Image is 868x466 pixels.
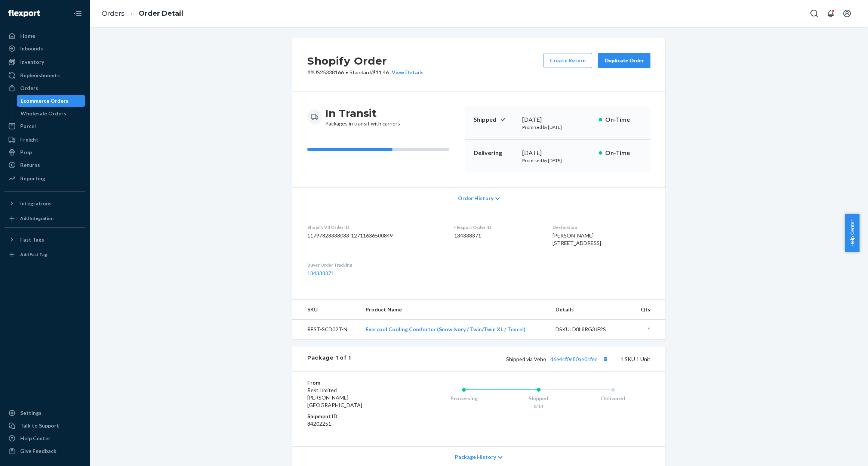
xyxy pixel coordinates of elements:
span: [PERSON_NAME] [STREET_ADDRESS] [552,232,601,246]
p: On-Time [605,149,641,157]
dt: Shopify V3 Order ID [307,224,442,230]
div: Ecommerce Orders [21,97,68,105]
p: On-Time [605,115,641,124]
div: Integrations [20,200,52,207]
div: Shipped [501,395,576,402]
button: Talk to Support [4,420,85,432]
div: Package 1 of 1 [307,354,351,364]
div: Orders [20,84,38,92]
img: Flexport logo [8,10,40,17]
a: Orders [102,9,124,18]
button: Help Center [845,214,859,252]
button: Open account menu [840,6,855,21]
button: Duplicate Order [598,53,650,68]
a: Order Detail [139,9,183,18]
div: DSKU: D8L8RG3JF2S [555,326,626,333]
p: Shipped [474,115,516,124]
button: Give Feedback [4,445,85,457]
button: Open Search Box [807,6,822,21]
iframe: Opens a widget where you can chat to one of our agents [821,444,861,462]
h3: In Transit [325,106,400,120]
div: Processing [427,395,501,402]
div: Help Center [20,435,50,442]
a: Add Fast Tag [4,249,85,261]
a: Inventory [4,56,85,68]
div: Prep [20,149,32,156]
dd: 11797828338033-12711636500849 [307,232,442,239]
a: Add Integration [4,212,85,224]
th: Product Name [360,300,550,320]
button: Close Navigation [70,6,85,21]
th: Qty [631,300,665,320]
a: Returns [4,159,85,171]
div: Settings [20,409,41,417]
div: Returns [20,161,40,169]
button: Integrations [4,198,85,209]
td: REST-SCD02T-N [292,320,360,339]
span: Package History [455,453,496,461]
p: # #US25338166 / $11.46 [307,69,424,76]
dd: 84202251 [307,420,397,428]
div: Delivered [576,395,650,402]
dd: 134338371 [454,232,541,239]
div: [DATE] [522,149,593,157]
div: Packages in transit with carriers [325,106,400,127]
div: 1 SKU 1 Unit [351,354,650,364]
dt: Flexport Order ID [454,224,541,230]
div: Home [20,32,35,40]
div: Inventory [20,58,44,66]
a: Reporting [4,173,85,184]
dt: Destination [552,224,650,230]
span: Shipped via Veho [506,356,610,362]
a: 134338371 [307,270,334,276]
div: Fast Tags [20,236,44,243]
span: Rest Limited [PERSON_NAME][GEOGRAPHIC_DATA] [307,387,362,408]
a: Wholesale Orders [17,108,86,119]
button: Fast Tags [4,234,85,246]
div: Inbounds [20,45,43,52]
p: Delivering [474,149,516,157]
td: 1 [631,320,665,339]
a: Prep [4,146,85,158]
a: Orders [4,82,85,94]
span: Order History [458,195,493,202]
div: Talk to Support [20,422,59,429]
dt: Buyer Order Tracking [307,262,442,268]
div: Freight [20,136,39,143]
a: Ecommerce Orders [17,95,86,107]
a: Parcel [4,120,85,132]
div: Parcel [20,122,36,130]
a: Evercool Cooling Comforter (Snow Ivory / Twin/Twin XL / Tencel) [366,326,526,332]
button: Copy tracking number [600,354,610,364]
div: Replenishments [20,72,60,79]
span: Standard [350,69,371,75]
dt: Shipment ID [307,413,397,420]
a: Settings [4,407,85,419]
th: SKU [292,300,360,320]
a: Replenishments [4,69,85,81]
h2: Shopify Order [307,53,424,69]
a: d6e4cf0e80ae0cfec [550,356,597,362]
div: Add Integration [20,215,53,221]
div: 8/14 [501,403,576,409]
button: Open notifications [823,6,838,21]
a: Home [4,30,85,42]
a: Help Center [4,432,85,444]
div: Give Feedback [20,447,56,455]
th: Details [550,300,632,320]
a: Freight [4,134,85,146]
button: Create Return [544,53,592,68]
div: Wholesale Orders [21,110,66,117]
div: Add Fast Tag [20,251,47,258]
dt: From [307,379,397,386]
p: Promised by [DATE] [522,124,593,130]
div: Duplicate Order [604,57,644,64]
ol: breadcrumbs [96,3,189,25]
span: • [345,69,348,75]
p: Promised by [DATE] [522,157,593,164]
div: [DATE] [522,115,593,124]
button: View Details [389,69,424,76]
div: Reporting [20,175,45,182]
